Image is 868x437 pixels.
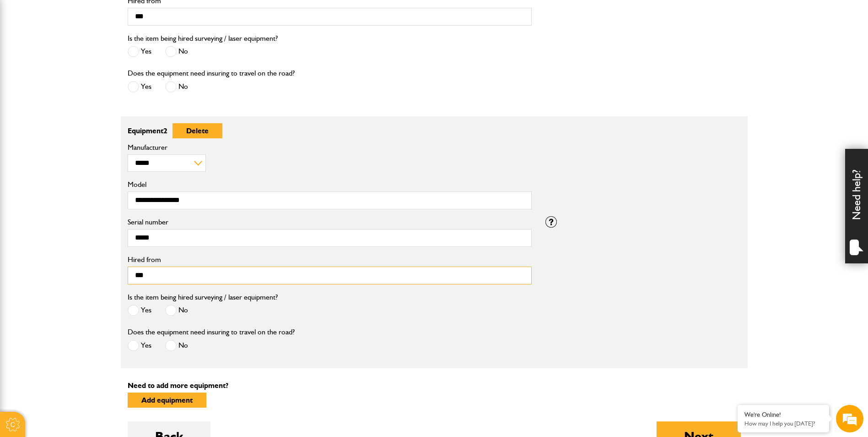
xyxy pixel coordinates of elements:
[128,70,295,77] label: Does the equipment need insuring to travel on the road?
[12,139,167,159] input: Enter your phone number
[165,81,188,93] label: No
[150,5,172,27] div: Minimize live chat window
[173,123,222,138] button: Delete
[128,328,295,336] label: Does the equipment need insuring to travel on the road?
[128,181,532,188] label: Model
[128,123,532,138] p: Equipment
[12,166,167,274] textarea: Type your message and hit 'Enter'
[128,218,532,226] label: Serial number
[163,126,167,135] span: 2
[128,382,741,389] p: Need to add more equipment?
[16,51,38,64] img: d_20077148190_company_1631870298795_20077148190
[845,149,868,263] div: Need help?
[124,282,166,295] em: Start Chat
[128,46,151,57] label: Yes
[12,112,167,132] input: Enter your email address
[128,294,278,301] label: Is the item being hired surveying / laser equipment?
[128,393,206,408] button: Add equipment
[128,35,278,42] label: Is the item being hired surveying / laser equipment?
[12,85,167,105] input: Enter your last name
[165,305,188,316] label: No
[165,46,188,57] label: No
[128,305,151,316] label: Yes
[48,51,154,63] div: Chat with us now
[165,340,188,351] label: No
[128,340,151,351] label: Yes
[128,256,532,263] label: Hired from
[744,411,822,419] div: We're Online!
[744,420,822,427] p: How may I help you today?
[128,81,151,93] label: Yes
[128,144,532,151] label: Manufacturer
